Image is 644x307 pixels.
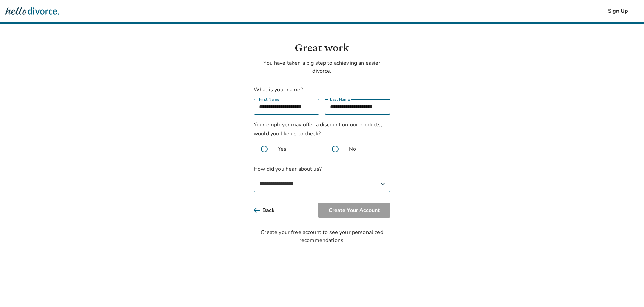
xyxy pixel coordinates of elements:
span: Your employer may offer a discount on our products, would you like us to check? [254,121,382,137]
p: You have taken a big step to achieving an easier divorce. [254,59,390,75]
span: Yes [278,145,286,153]
button: Back [254,203,285,218]
button: Create Your Account [318,203,390,218]
label: What is your name? [254,86,303,93]
label: Last Name [330,96,350,103]
button: Sign Up [597,4,639,18]
select: How did you hear about us? [254,176,390,192]
label: How did you hear about us? [254,165,390,192]
div: Create your free account to see your personalized recommendations. [254,228,390,244]
img: Hello Divorce Logo [5,4,59,18]
label: First Name [259,96,279,103]
h1: Great work [254,40,390,56]
iframe: Chat Widget [610,275,644,307]
span: No [349,145,356,153]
